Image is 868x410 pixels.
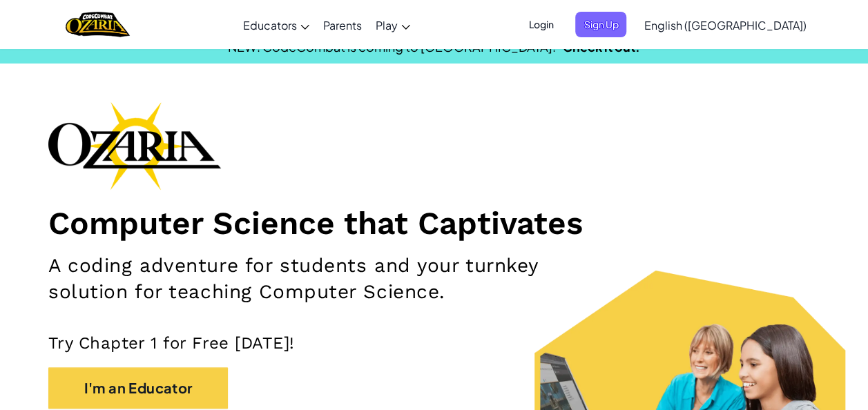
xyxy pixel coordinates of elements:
span: Educators [243,18,297,32]
p: Try Chapter 1 for Free [DATE]! [48,333,820,353]
h2: A coding adventure for students and your turnkey solution for teaching Computer Science. [48,253,565,305]
img: Home [66,10,130,39]
button: Login [520,12,561,37]
a: English ([GEOGRAPHIC_DATA]) [637,6,813,43]
a: Ozaria by CodeCombat logo [66,10,130,39]
a: Parents [316,6,369,43]
span: Play [376,18,398,32]
a: Play [369,6,417,43]
img: Ozaria branding logo [48,101,221,190]
a: Educators [236,6,316,43]
h1: Computer Science that Captivates [48,204,820,242]
button: I'm an Educator [48,367,228,409]
button: Sign Up [575,12,626,37]
span: English ([GEOGRAPHIC_DATA]) [644,18,806,32]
